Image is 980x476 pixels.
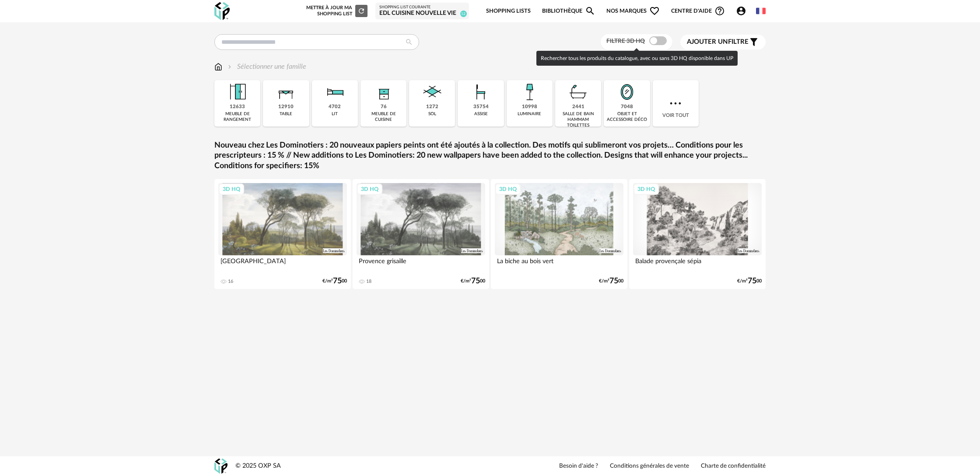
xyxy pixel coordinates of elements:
span: Centre d'aideHelp Circle Outline icon [671,6,725,16]
span: Filtre 3D HQ [606,38,645,44]
div: 1272 [426,104,438,110]
div: Sélectionner une famille [226,62,306,72]
div: © 2025 OXP SA [235,462,281,470]
div: salle de bain hammam toilettes [558,111,598,128]
div: meuble de cuisine [363,111,404,123]
a: 3D HQ La biche au bois vert €/m²7500 [491,179,627,289]
span: 75 [748,278,756,284]
div: sol [428,111,436,117]
div: €/m² 00 [461,278,485,284]
img: Meuble%20de%20rangement.png [226,80,249,104]
span: 75 [471,278,480,284]
div: meuble de rangement [217,111,258,123]
a: Besoin d'aide ? [559,462,598,470]
span: filtre [687,38,749,46]
div: €/m² 00 [737,278,762,284]
span: Help Circle Outline icon [714,6,725,16]
div: Provence grisaille [357,255,485,273]
img: OXP [214,2,230,20]
div: EDL Cuisine Nouvelle vie [379,10,465,18]
img: Sol.png [420,80,444,104]
div: objet et accessoire déco [606,111,647,123]
span: 12 [460,11,467,17]
a: BibliothèqueMagnify icon [542,1,595,21]
img: Assise.png [469,80,493,104]
div: 10998 [522,104,537,110]
a: Conditions générales de vente [610,462,689,470]
div: assise [474,111,488,117]
img: Luminaire.png [518,80,541,104]
a: 3D HQ Balade provençale sépia €/m²7500 [629,179,766,289]
span: 75 [609,278,618,284]
div: 3D HQ [495,183,521,195]
div: lit [332,111,338,117]
div: table [280,111,292,117]
a: Shopping Lists [486,1,531,21]
img: svg+xml;base64,PHN2ZyB3aWR0aD0iMTYiIGhlaWdodD0iMTYiIHZpZXdCb3g9IjAgMCAxNiAxNiIgZmlsbD0ibm9uZSIgeG... [226,62,233,72]
div: Rechercher tous les produits du catalogue, avec ou sans 3D HQ disponible dans UP [536,51,738,66]
span: Refresh icon [357,8,365,13]
span: Account Circle icon [736,6,750,16]
div: 3D HQ [219,183,244,195]
div: 2441 [572,104,584,110]
div: Shopping List courante [379,5,465,10]
div: luminaire [518,111,541,117]
a: 3D HQ Provence grisaille 18 €/m²7500 [353,179,489,289]
div: Voir tout [653,80,699,127]
div: La biche au bois vert [495,255,623,273]
div: €/m² 00 [322,278,347,284]
div: Balade provençale sépia [633,255,762,273]
div: 3D HQ [633,183,659,195]
a: Nouveau chez Les Dominotiers : 20 nouveaux papiers peints ont été ajoutés à la collection. Des mo... [214,141,766,171]
div: 7048 [621,104,633,110]
img: fr [756,6,766,16]
div: 35754 [473,104,489,110]
span: Heart Outline icon [649,6,660,16]
div: €/m² 00 [599,278,623,284]
span: Magnify icon [585,6,595,16]
span: Account Circle icon [736,6,746,16]
div: 4702 [329,104,341,110]
img: Salle%20de%20bain.png [567,80,590,104]
img: Rangement.png [372,80,395,104]
img: Table.png [274,80,298,104]
div: 3D HQ [357,183,382,195]
a: Shopping List courante EDL Cuisine Nouvelle vie 12 [379,5,465,18]
div: 18 [366,279,371,285]
span: Nos marques [606,1,660,21]
a: 3D HQ [GEOGRAPHIC_DATA] 16 €/m²7500 [214,179,351,289]
div: [GEOGRAPHIC_DATA] [218,255,347,273]
img: Literie.png [323,80,346,104]
span: Filter icon [749,37,759,47]
img: Miroir.png [615,80,639,104]
span: Ajouter un [687,39,728,45]
div: 12633 [230,104,245,110]
span: 75 [333,278,342,284]
div: Mettre à jour ma Shopping List [304,5,367,17]
img: OXP [214,458,227,474]
div: 76 [381,104,387,110]
div: 12910 [278,104,294,110]
img: svg+xml;base64,PHN2ZyB3aWR0aD0iMTYiIGhlaWdodD0iMTciIHZpZXdCb3g9IjAgMCAxNiAxNyIgZmlsbD0ibm9uZSIgeG... [214,62,222,72]
a: Charte de confidentialité [701,462,766,470]
img: more.7b13dc1.svg [668,95,683,111]
div: 16 [228,279,233,285]
button: Ajouter unfiltre Filter icon [680,35,766,49]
